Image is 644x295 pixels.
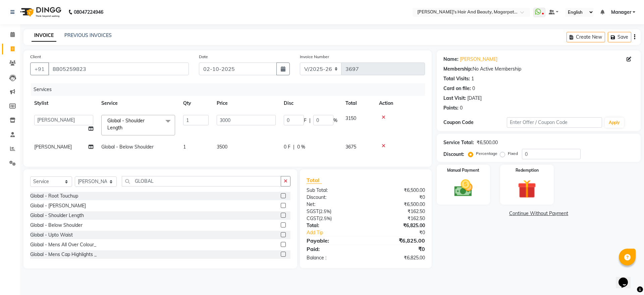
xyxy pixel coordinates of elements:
button: +91 [30,62,49,75]
a: PREVIOUS INVOICES [64,32,112,38]
div: ₹6,825.00 [366,254,430,261]
a: INVOICE [32,30,56,42]
div: ₹6,500.00 [477,139,498,146]
span: 3150 [345,115,356,121]
img: _cash.svg [448,177,479,199]
span: Global - Below Shoulder [101,144,154,150]
span: F [304,117,307,124]
label: Client [30,54,41,60]
div: ₹6,825.00 [366,222,430,229]
div: Total Visits: [443,75,470,82]
input: Search or Scan [122,176,281,186]
div: No Active Membership [443,66,634,73]
div: ₹6,500.00 [366,187,430,194]
div: Membership: [443,66,473,73]
div: [DATE] [467,95,482,102]
div: Points: [443,104,459,112]
th: Action [375,96,425,111]
input: Enter Offer / Coupon Code [507,117,602,128]
div: 1 [471,75,474,82]
div: ₹162.50 [366,208,430,215]
b: 08047224946 [74,3,103,22]
div: Discount: [302,194,366,201]
div: Net: [302,201,366,208]
img: logo [17,3,63,22]
div: 0 [460,104,463,112]
div: Discount: [443,151,464,158]
div: Last Visit: [443,95,466,102]
img: _gift.svg [512,177,542,201]
div: Global - Root Touchup [30,193,78,200]
div: 0 [472,85,475,92]
div: Coupon Code [443,119,507,126]
span: 1 [183,144,186,150]
label: Date [199,54,208,60]
div: ₹0 [366,245,430,253]
div: Global - [PERSON_NAME] [30,202,86,209]
span: 2.5% [320,216,330,221]
span: 0 % [297,143,305,151]
div: Balance : [302,254,366,261]
div: ( ) [302,215,366,222]
div: ₹6,500.00 [366,201,430,208]
a: Add Tip [302,229,376,236]
label: Percentage [476,151,497,157]
a: Continue Without Payment [438,210,639,217]
span: CGST [307,215,319,221]
span: SGST [307,208,319,214]
div: Payable: [302,237,366,245]
div: ₹6,825.00 [366,237,430,245]
div: ₹162.50 [366,215,430,222]
input: Search by Name/Mobile/Email/Code [48,62,189,75]
iframe: chat widget [616,268,637,288]
label: Redemption [516,167,539,173]
div: Total: [302,222,366,229]
span: [PERSON_NAME] [34,144,72,150]
div: Global - Shoulder Length [30,212,84,219]
th: Price [213,96,280,111]
th: Disc [280,96,341,111]
th: Qty [179,96,213,111]
div: ₹0 [366,194,430,201]
span: 3675 [345,144,356,150]
div: Card on file: [443,85,471,92]
div: Paid: [302,245,366,253]
span: | [293,143,294,151]
div: Service Total: [443,139,474,146]
label: Fixed [508,151,518,157]
div: ( ) [302,208,366,215]
span: 2.5% [320,209,330,214]
label: Invoice Number [300,54,329,60]
span: 0 F [284,143,290,151]
span: Total [307,177,322,184]
button: Create New [567,32,605,42]
div: Global - Upto Waist [30,231,73,239]
th: Service [97,96,179,111]
a: x [122,125,125,131]
span: Manager [611,9,631,16]
a: [PERSON_NAME] [460,56,497,63]
span: % [333,117,337,124]
div: ₹0 [376,229,430,236]
th: Total [341,96,375,111]
th: Stylist [30,96,97,111]
span: | [309,117,311,124]
button: Apply [605,118,624,128]
div: Global - Mens Cap Highlights _ [30,251,97,258]
div: Services [31,83,430,96]
div: Global - Mens All Over Colour_ [30,241,96,248]
span: 3500 [217,144,227,150]
div: Sub Total: [302,187,366,194]
label: Manual Payment [447,167,479,173]
span: Global - Shoulder Length [107,118,145,131]
div: Global - Below Shoulder [30,222,83,229]
button: Save [608,32,631,42]
div: Name: [443,56,459,63]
